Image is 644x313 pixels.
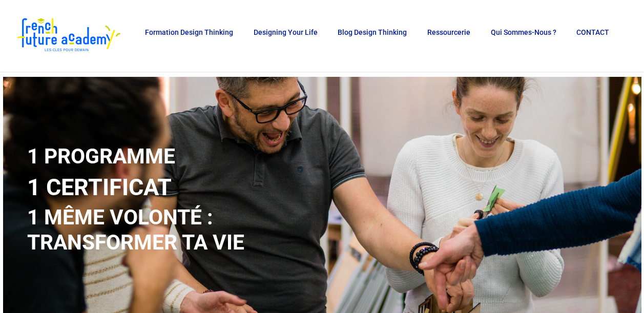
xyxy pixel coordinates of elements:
[491,28,556,36] span: Qui sommes-nous ?
[486,29,562,43] a: Qui sommes-nous ?
[145,28,233,36] span: Formation Design Thinking
[422,29,475,43] a: Ressourcerie
[27,144,283,169] h2: 1 PROGRAMME
[333,29,412,43] a: Blog Design Thinking
[338,28,407,36] span: Blog Design Thinking
[254,28,318,36] span: Designing Your Life
[140,29,238,43] a: Formation Design Thinking
[571,29,614,43] a: CONTACT
[427,28,470,36] span: Ressourcerie
[14,15,122,56] img: French Future Academy
[27,173,283,202] h1: 1 CERTIFICAT
[27,205,283,256] h2: 1 MÊME VOLONTÉ : TRANSFORMER TA VIE
[576,28,609,36] span: CONTACT
[248,29,323,43] a: Designing Your Life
